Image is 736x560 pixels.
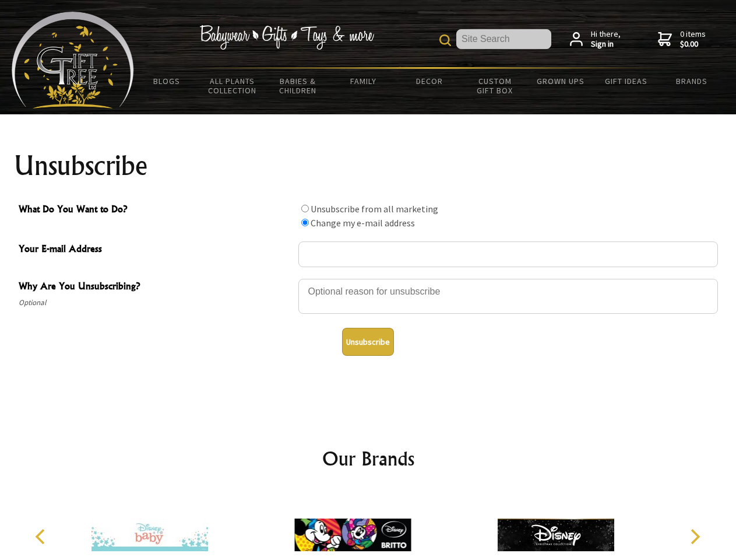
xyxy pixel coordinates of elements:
[134,69,200,93] a: BLOGS
[12,12,134,108] img: Babyware - Gifts - Toys and more...
[199,25,374,50] img: Babywear - Gifts - Toys & more
[298,279,718,314] textarea: Why Are You Unsubscribing?
[462,69,528,103] a: Custom Gift Box
[527,69,593,93] a: Grown Ups
[570,29,621,50] a: Hi there,Sign in
[19,279,293,296] span: Why Are You Unsubscribing?
[342,328,394,356] button: Unsubscribe
[680,29,706,50] span: 0 items
[29,524,55,549] button: Previous
[659,69,725,93] a: Brands
[593,69,659,93] a: Gift Ideas
[331,69,397,93] a: Family
[265,69,331,103] a: Babies & Children
[19,296,293,310] span: Optional
[311,217,415,229] label: Change my e-mail address
[301,219,309,226] input: What Do You Want to Do?
[298,242,718,267] input: Your E-mail Address
[200,69,266,103] a: All Plants Collection
[19,202,293,219] span: What Do You Want to Do?
[591,29,621,50] span: Hi there,
[396,69,462,93] a: Decor
[439,34,451,46] img: product search
[23,444,713,473] h2: Our Brands
[301,205,309,212] input: What Do You Want to Do?
[19,242,293,258] span: Your E-mail Address
[456,29,551,49] input: Site Search
[591,39,621,50] strong: Sign in
[680,39,706,50] strong: $0.00
[658,29,706,50] a: 0 items$0.00
[14,152,723,180] h1: Unsubscribe
[311,203,438,215] label: Unsubscribe from all marketing
[682,524,707,549] button: Next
